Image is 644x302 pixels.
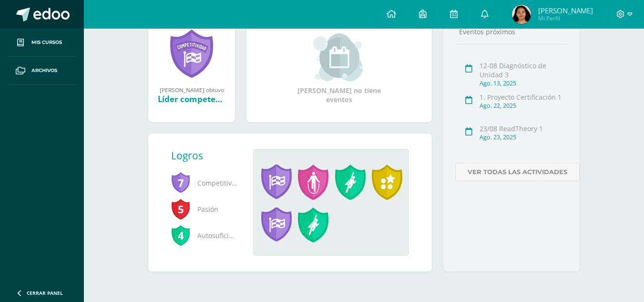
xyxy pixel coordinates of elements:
span: 5 [171,198,190,220]
div: Ago. 22, 2025 [480,102,565,110]
div: Eventos próximos [455,27,568,36]
span: Competitividad [171,170,238,196]
div: 1. Proyecto Certificación 1 [480,93,565,102]
span: Cerrar panel [27,290,63,296]
div: 23/08 ReadTheory 1 [480,124,565,133]
a: Mis cursos [8,29,76,57]
span: Autosuficiencia [171,222,238,249]
div: Ago. 13, 2025 [480,79,565,87]
span: 4 [171,224,190,246]
img: cb4148081ef252bd29a6a4424fd4a5bd.png [512,5,531,24]
span: Pasión [171,196,238,222]
span: Archivos [31,67,57,74]
img: event_small.png [313,33,365,81]
div: 12-08 Diagnóstico de Unidad 3 [480,61,565,79]
span: Mis cursos [31,39,62,46]
div: [PERSON_NAME] no tiene eventos [292,33,387,104]
div: [PERSON_NAME] obtuvo [158,86,225,94]
div: Logros [171,149,245,162]
div: Ago. 23, 2025 [480,133,565,141]
span: 7 [171,172,190,194]
a: Ver todas las actividades [455,163,580,181]
span: Mi Perfil [538,14,593,22]
span: [PERSON_NAME] [538,6,593,15]
a: Archivos [8,57,76,85]
div: Líder competente [158,94,225,104]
